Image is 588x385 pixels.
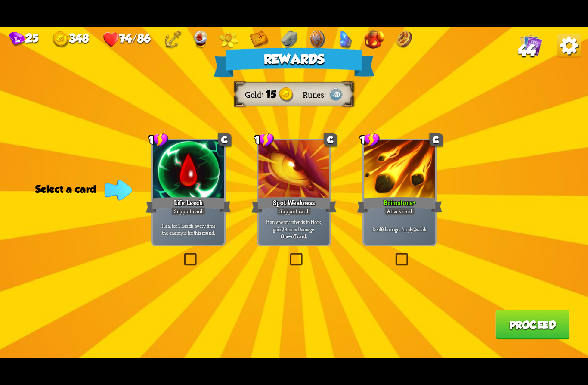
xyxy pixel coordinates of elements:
[360,132,380,147] div: 1
[250,30,269,49] img: Map - Reveal all path points on the map.
[282,226,284,233] b: 2
[520,34,542,56] img: Cards_Icon.png
[324,133,337,146] div: C
[339,30,352,49] img: Crystal - Defeating each map's boss will award you extra gems after finishing the game.
[53,31,89,47] div: Gold
[193,30,207,49] img: Snow Globe - For every 5 cards in your deck, heal 3 HP whenever you reach a campfire.
[145,196,231,214] div: Life Leech
[364,30,384,49] img: Rage Potion - Deal 5 fire damage to all enemies when playing a card that costs 3+ stamina.
[281,233,307,239] b: One-off card.
[357,196,442,214] div: Brimstone
[164,30,182,49] img: Anchor - Start each combat with 10 armor.
[281,30,297,49] img: Dragonstone - Raise your max HP by 1 after each combat.
[328,87,343,102] img: Wind.png
[251,196,337,214] div: Spot Weakness
[9,32,38,47] div: Gems
[103,31,150,47] div: Health
[495,310,569,339] button: Proceed
[303,89,328,100] div: Runes
[518,42,536,60] span: 44
[9,32,25,47] img: gem.png
[381,226,384,233] b: 9
[430,133,443,146] div: C
[266,89,276,101] span: 15
[413,198,415,207] b: +
[245,89,266,100] div: Gold
[149,132,168,147] div: 1
[413,226,416,233] b: 2
[171,207,206,216] div: Support card
[53,31,69,47] img: gold.png
[35,183,129,196] div: Select a card
[309,30,328,49] img: Old Shield - After you gain armor, gain 2 additional armor.
[218,133,232,146] div: C
[277,207,312,216] div: Support card
[214,48,375,77] div: Rewards
[366,226,433,233] p: Deal damage. Apply weak.
[254,132,274,147] div: 1
[105,180,132,201] img: indicator-arrow.png
[557,34,581,58] img: OptionsButton.png
[396,30,412,49] img: Lucky Coin - Gain 250 gold on pickup.
[155,222,222,236] p: Heal for 1 health every time the enemy is hit this round.
[103,31,119,47] img: health.png
[260,219,328,233] p: If an enemy intends to block, gain Bonus Damage.
[219,30,238,49] img: Daffodil - Trigger your companion every time you play a 3+ stamina card.
[384,207,415,216] div: Attack card
[520,34,542,58] div: View all the cards in your deck
[279,87,294,102] img: gold.png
